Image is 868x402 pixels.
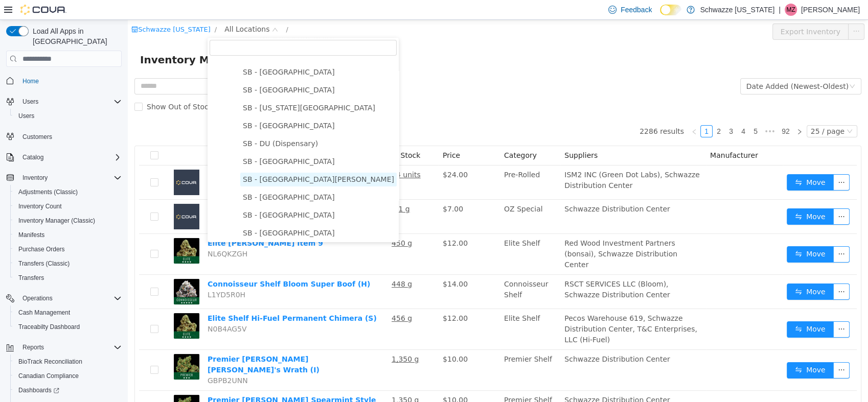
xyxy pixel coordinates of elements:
span: Catalog [18,151,122,163]
span: GBPB2UNN [80,357,120,365]
span: $7.00 [315,185,335,193]
span: SB - [GEOGRAPHIC_DATA] [115,66,207,74]
span: Traceabilty Dashboard [18,323,80,331]
span: Reports [22,343,44,351]
button: icon: ellipsis [705,226,722,243]
button: icon: ellipsis [705,264,722,280]
span: Adjustments (Classic) [14,186,122,198]
button: icon: swapMove [659,226,706,243]
td: Connoisseur Shelf [372,255,432,289]
span: Manifests [14,229,122,241]
a: Adjustments (Classic) [14,186,82,198]
td: Elite Shelf [372,214,432,255]
span: Operations [22,294,53,302]
span: SB - [US_STATE][GEOGRAPHIC_DATA] [115,84,247,92]
button: Manifests [10,228,126,242]
span: Transfers [18,274,44,282]
img: Elite Shelf Bonsai Item 9 hero shot [46,218,72,244]
span: Dashboards [18,386,59,394]
span: SB - Glendale [112,188,269,202]
u: 24 units [264,151,293,159]
button: Catalog [18,151,48,163]
span: L1YD5R0H [80,271,118,279]
span: Load All Apps in [GEOGRAPHIC_DATA] [29,26,122,46]
i: icon: down [719,108,725,115]
i: icon: close-circle [144,7,150,13]
a: Premier [PERSON_NAME] Spearmint Style (S) [80,376,248,395]
u: 1,350 g [264,376,291,384]
span: Inventory Manager (Classic) [18,217,95,225]
i: icon: down [144,7,150,14]
span: Schwazze Distribution Center [437,185,542,193]
li: Next 5 Pages [634,105,650,117]
span: Dashboards [14,384,122,396]
span: Home [22,77,39,85]
span: All Locations [97,4,142,15]
li: 3 [597,105,609,117]
span: Inventory [22,174,48,182]
span: Users [22,98,38,106]
span: Users [18,112,34,120]
span: ISM2 INC (Green Dot Labs), Schwazze Distribution Center [437,151,572,170]
span: Feedback [621,5,652,15]
span: Catalog [22,153,43,161]
span: Users [18,96,122,108]
span: MZ [786,4,795,16]
img: OZ Special Pineapple Burst (S) placeholder [46,184,72,209]
u: 7.1 g [264,185,282,193]
button: icon: ellipsis [705,188,722,205]
span: $12.00 [315,294,340,302]
button: Canadian Compliance [10,369,126,383]
a: 2 [585,106,597,117]
span: Red Wood Investment Partners (bonsai), Schwazze Distribution Center [437,219,550,249]
button: Inventory Manager (Classic) [10,214,126,228]
button: Home [2,73,126,88]
button: icon: ellipsis [705,342,722,359]
a: Cash Management [14,306,74,319]
button: icon: swapMove [659,264,706,280]
u: 448 g [264,260,284,268]
span: SB - Highlands [112,206,269,220]
span: NL6QKZGH [80,230,120,238]
span: Manufacturer [582,131,630,139]
button: Users [18,96,42,108]
a: Purchase Orders [14,243,69,255]
span: Schwazze Distribution Center [437,376,542,384]
span: / [158,6,161,13]
span: SB - [GEOGRAPHIC_DATA] [115,48,207,56]
span: SB - Federal Heights [112,135,269,149]
a: Manifests [14,229,49,241]
button: Users [2,94,126,109]
a: Users [14,110,38,122]
span: N0B4AG5V [80,305,119,313]
button: icon: swapMove [659,342,706,359]
span: Transfers (Classic) [18,259,70,268]
img: Connoisseur Shelf Bloom Super Boof (H) hero shot [46,259,72,285]
span: / [87,6,89,13]
a: 1 [573,106,584,117]
a: Premier [PERSON_NAME] [PERSON_NAME]'s Wrath (I) [80,335,192,354]
i: icon: right [669,109,675,115]
button: icon: swapMove [659,188,706,205]
span: Inventory [18,172,122,184]
span: Schwazze Distribution Center [437,335,542,343]
span: SB - Garden City [112,171,269,184]
a: 5 [622,106,633,117]
span: $10.00 [315,376,340,384]
span: SB - Colorado Springs [112,81,269,95]
a: Elite [PERSON_NAME] Item 9 [80,219,195,227]
span: Home [18,74,122,87]
span: Cash Management [18,309,70,317]
a: icon: shopSchwazze [US_STATE] [4,6,83,13]
img: MED - Green Dot Live Rosin Roll 1g placeholder [46,150,72,175]
u: 456 g [264,294,284,302]
div: Date Added (Newest-Oldest) [619,59,721,74]
span: Inventory Count [18,202,62,210]
a: Home [18,75,43,87]
input: filter select [82,20,269,36]
li: 1 [573,105,585,117]
input: Dark Mode [660,5,681,15]
span: Adjustments (Classic) [18,188,78,196]
a: Dashboards [10,383,126,397]
button: Inventory [2,171,126,185]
